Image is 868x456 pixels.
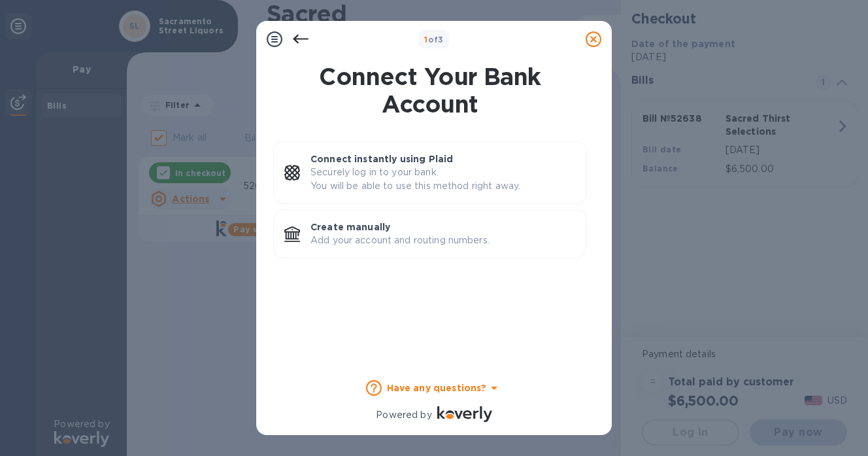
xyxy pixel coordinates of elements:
p: Powered by [376,408,431,422]
b: of 3 [424,35,444,44]
h1: Connect Your Bank Account [268,63,592,118]
span: 1 [424,35,427,44]
p: Create manually [310,220,576,234]
p: Connect instantly using Plaid [310,152,576,166]
img: Logo [437,406,492,422]
p: Securely log in to your bank. You will be able to use this method right away. [310,166,576,193]
p: Add your account and routing numbers. [310,234,576,247]
b: Have any questions? [387,383,487,393]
